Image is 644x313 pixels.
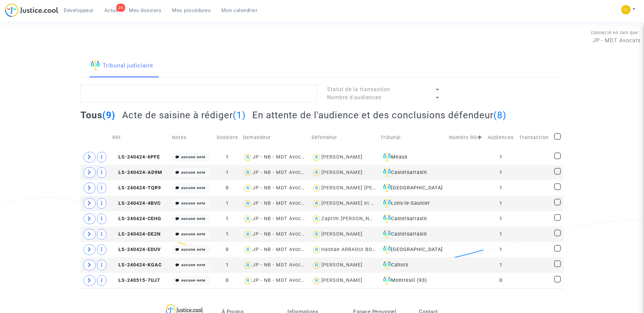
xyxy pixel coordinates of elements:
[170,126,214,149] td: Notes
[485,257,517,273] td: 1
[312,168,321,178] img: icon-user.svg
[214,242,240,257] td: 0
[485,211,517,227] td: 1
[383,153,391,161] img: icon-faciliter-sm.svg
[214,196,240,211] td: 1
[383,230,391,238] img: icon-faciliter-sm.svg
[221,7,257,13] span: Mon calendrier
[312,214,321,224] img: icon-user.svg
[181,201,205,205] i: aucune note
[312,183,321,193] img: icon-user.svg
[122,109,246,121] h2: Acte de saisine à rédiger
[243,168,253,178] img: icon-user.svg
[485,227,517,242] td: 1
[172,7,211,13] span: Mes procédures
[243,152,253,162] img: icon-user.svg
[485,165,517,180] td: 1
[253,247,309,252] div: JP - NB - MDT Avocats
[485,149,517,165] td: 1
[517,126,552,149] td: Transaction
[181,232,205,236] i: aucune note
[243,183,253,193] img: icon-user.svg
[216,5,263,15] a: Mon calendrier
[253,200,309,206] div: JP - NB - MDT Avocats
[181,263,205,267] i: aucune note
[214,211,240,227] td: 1
[5,3,58,17] img: jc-logo.svg
[591,30,641,35] span: Connecté en tant que :
[312,276,321,286] img: icon-user.svg
[321,170,363,175] div: [PERSON_NAME]
[321,216,382,222] div: Zaprim [PERSON_NAME]
[253,262,309,268] div: JP - NB - MDT Avocats
[91,55,153,77] a: Tribunal judiciaire
[64,7,94,13] span: Développeur
[253,170,309,175] div: JP - NB - MDT Avocats
[123,5,167,15] a: Mes dossiers
[214,257,240,273] td: 1
[380,199,444,207] div: Lons-le-Saunier
[380,246,444,254] div: [GEOGRAPHIC_DATA]
[485,273,517,288] td: 0
[321,231,363,237] div: [PERSON_NAME]
[181,155,205,159] i: aucune note
[110,126,169,149] td: Réf.
[321,277,363,283] div: [PERSON_NAME]
[321,262,363,268] div: [PERSON_NAME]
[243,260,253,270] img: icon-user.svg
[240,126,309,149] td: Demandeur
[181,278,205,283] i: aucune note
[312,245,321,255] img: icon-user.svg
[380,261,444,269] div: Cahors
[214,273,240,288] td: 0
[58,5,99,15] a: Développeur
[309,126,378,149] td: Défendeur
[321,247,389,252] div: Hasnae ARBAOUI BOUTARA
[112,247,161,252] span: LS-240424-EDUV
[383,276,391,285] img: icon-faciliter-sm.svg
[104,7,118,13] span: Actus
[380,153,444,161] div: Meaux
[253,154,309,160] div: JP - NB - MDT Avocats
[112,185,161,191] span: LS-240424-TQR9
[321,154,363,160] div: [PERSON_NAME]
[243,245,253,255] img: icon-user.svg
[327,94,381,101] span: Nombre d'audiences
[383,169,391,177] img: icon-faciliter-sm.svg
[321,185,406,191] div: [PERSON_NAME] [PERSON_NAME]
[621,5,631,14] img: f0b917ab549025eb3af43f3c4438ad5d
[214,165,240,180] td: 1
[243,276,253,286] img: icon-user.svg
[181,216,205,221] i: aucune note
[214,227,240,242] td: 1
[181,170,205,175] i: aucune note
[243,199,253,208] img: icon-user.svg
[380,184,444,192] div: [GEOGRAPHIC_DATA]
[112,262,162,268] span: LS-240424-KGAC
[253,231,309,237] div: JP - NB - MDT Avocats
[112,216,161,222] span: LS-240424-CEHG
[383,246,391,254] img: icon-faciliter-sm.svg
[378,126,447,149] td: Tribunal
[383,199,391,207] img: icon-faciliter-sm.svg
[181,247,205,252] i: aucune note
[129,7,161,13] span: Mes dossiers
[233,110,246,121] span: (1)
[99,5,124,15] a: 2KActus
[112,154,160,160] span: LS-240424-6PFE
[380,276,444,285] div: Montreuil (93)
[253,277,309,283] div: JP - NB - MDT Avocats
[383,184,391,192] img: icon-faciliter-sm.svg
[116,4,125,12] div: 2K
[167,5,216,15] a: Mes procédures
[102,110,115,121] span: (9)
[112,277,160,283] span: LS-240515-7UJ7
[214,126,240,149] td: Dossiers
[252,109,506,121] h2: En attente de l'audience et des conclusions défendeur
[380,230,444,238] div: Castelsarrasin
[380,215,444,223] div: Castelsarrasin
[214,149,240,165] td: 1
[327,86,390,92] span: Statut de la transaction
[485,242,517,257] td: 1
[447,126,485,149] td: Numéro RG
